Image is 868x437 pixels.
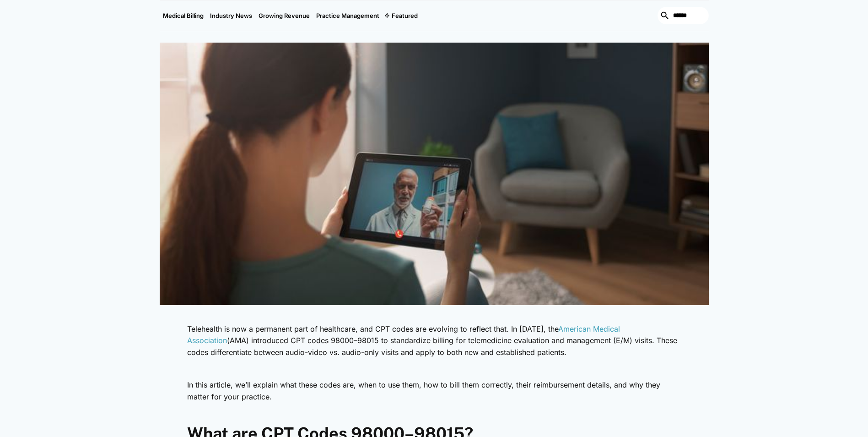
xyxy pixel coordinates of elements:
a: Practice Management [313,0,383,31]
p: Telehealth is now a permanent part of healthcare, and CPT codes are evolving to reflect that. In ... [187,323,681,359]
a: Medical Billing [160,0,207,31]
a: Industry News [207,0,255,31]
p: ‍ [187,363,681,375]
p: ‍ [187,407,681,419]
p: In this article, we’ll explain what these codes are, when to use them, how to bill them correctly... [187,379,681,403]
a: Growing Revenue [255,0,313,31]
div: Featured [392,12,418,19]
div: Featured [383,0,421,31]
